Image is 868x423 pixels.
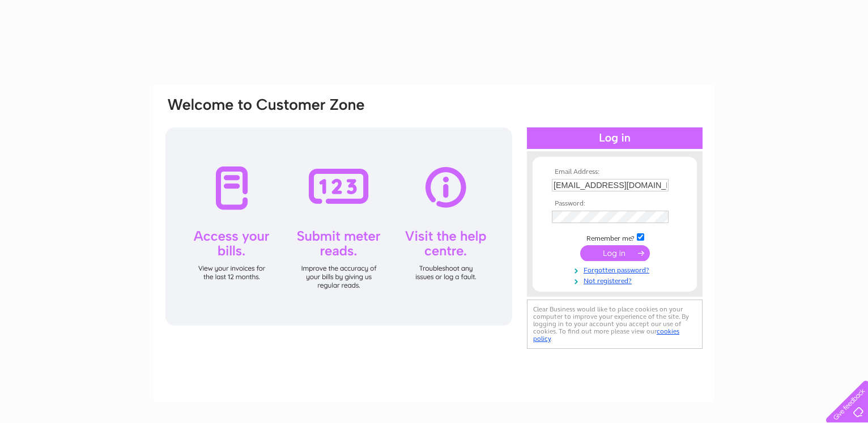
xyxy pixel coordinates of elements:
[549,200,680,208] th: Password:
[527,300,703,349] div: Clear Business would like to place cookies on your computer to improve your experience of the sit...
[552,275,680,285] a: Not registered?
[549,168,680,176] th: Email Address:
[533,327,679,343] a: cookies policy
[580,245,650,261] input: Submit
[552,264,680,275] a: Forgotten password?
[549,232,680,243] td: Remember me?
